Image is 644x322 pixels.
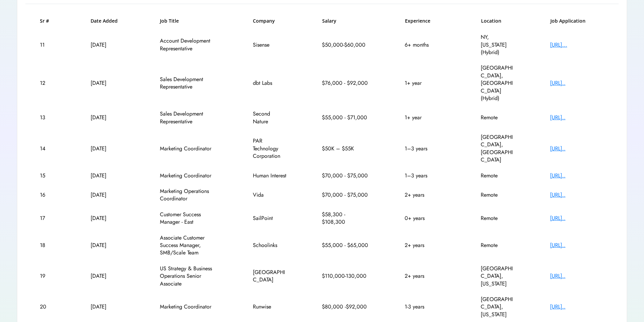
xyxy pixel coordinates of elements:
[40,172,55,179] div: 15
[481,133,515,164] div: [GEOGRAPHIC_DATA], [GEOGRAPHIC_DATA]
[405,172,445,179] div: 1–3 years
[481,172,515,179] div: Remote
[322,79,369,87] div: $76,000 - $92,000
[40,79,55,87] div: 12
[481,242,515,249] div: Remote
[481,64,515,102] div: [GEOGRAPHIC_DATA], [GEOGRAPHIC_DATA] (Hybrid)
[40,242,55,249] div: 18
[160,110,217,125] div: Sales Development Representative
[91,145,124,152] div: [DATE]
[91,191,124,199] div: [DATE]
[550,79,604,87] div: [URL]..
[481,265,515,288] div: [GEOGRAPHIC_DATA], [US_STATE]
[91,41,124,49] div: [DATE]
[253,269,287,284] div: [GEOGRAPHIC_DATA]
[322,18,369,24] h6: Salary
[40,114,55,121] div: 13
[550,272,604,280] div: [URL]..
[253,172,287,179] div: Human Interest
[253,79,287,87] div: dbt Labs
[481,191,515,199] div: Remote
[481,18,515,24] h6: Location
[160,18,179,24] h6: Job Title
[405,114,445,121] div: 1+ year
[160,37,217,52] div: Account Development Representative
[322,303,369,311] div: $80,000 -$92,000
[160,303,217,311] div: Marketing Coordinator
[40,41,55,49] div: 11
[40,18,55,24] h6: Sr #
[160,172,217,179] div: Marketing Coordinator
[481,296,515,318] div: [GEOGRAPHIC_DATA], [US_STATE]
[91,114,124,121] div: [DATE]
[160,188,217,203] div: Marketing Operations Coordinator
[40,303,55,311] div: 20
[253,137,287,160] div: PAR Technology Corporation
[322,211,369,226] div: $58,300 - $108,300
[550,18,604,24] h6: Job Application
[550,145,604,152] div: [URL]..
[40,272,55,280] div: 19
[405,272,445,280] div: 2+ years
[91,18,124,24] h6: Date Added
[550,41,604,49] div: [URL]...
[550,215,604,222] div: [URL]..
[91,303,124,311] div: [DATE]
[160,234,217,257] div: Associate Customer Success Manager, SMB/Scale Team
[322,114,369,121] div: $55,000 - $71,000
[405,303,445,311] div: 1-3 years
[91,215,124,222] div: [DATE]
[253,18,287,24] h6: Company
[405,191,445,199] div: 2+ years
[253,191,287,199] div: Vida
[405,145,445,152] div: 1–3 years
[481,33,515,56] div: NY, [US_STATE] (Hybrid)
[253,215,287,222] div: SailPoint
[160,265,217,288] div: US Strategy & Business Operations Senior Associate
[322,145,369,152] div: $50K – $55K
[253,41,287,49] div: Sisense
[550,191,604,199] div: [URL]..
[160,211,217,226] div: Customer Success Manager - East
[550,303,604,311] div: [URL]..
[91,172,124,179] div: [DATE]
[160,145,217,152] div: Marketing Coordinator
[550,114,604,121] div: [URL]..
[405,41,445,49] div: 6+ months
[253,242,287,249] div: Schoolinks
[40,145,55,152] div: 14
[405,79,445,87] div: 1+ year
[253,303,287,311] div: Runwise
[405,18,446,24] h6: Experience
[91,242,124,249] div: [DATE]
[481,114,515,121] div: Remote
[405,215,445,222] div: 0+ years
[160,76,217,91] div: Sales Development Representative
[253,110,287,125] div: Second Nature
[405,242,445,249] div: 2+ years
[322,172,369,179] div: $70,000 - $75,000
[91,79,124,87] div: [DATE]
[40,215,55,222] div: 17
[322,272,369,280] div: $110,000-130,000
[91,272,124,280] div: [DATE]
[40,191,55,199] div: 16
[550,172,604,179] div: [URL]..
[550,242,604,249] div: [URL]..
[322,41,369,49] div: $50,000-$60,000
[322,191,369,199] div: $70,000 - $75,000
[481,215,515,222] div: Remote
[322,242,369,249] div: $55,000 - $65,000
